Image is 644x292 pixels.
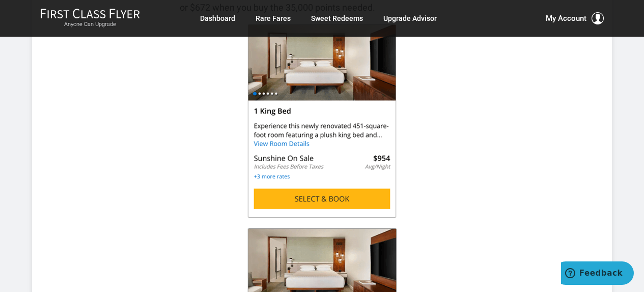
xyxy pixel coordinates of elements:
button: My Account [546,12,604,24]
iframe: Opens a widget where you can find more information [561,261,634,287]
a: Sweet Redeems [311,9,363,28]
small: Anyone Can Upgrade [40,21,140,28]
span: My Account [546,12,586,24]
a: Upgrade Advisor [383,9,437,28]
a: Rare Fares [256,9,291,28]
a: Dashboard [200,9,235,28]
a: First Class FlyerAnyone Can Upgrade [40,8,140,29]
img: First Class Flyer [40,8,140,19]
